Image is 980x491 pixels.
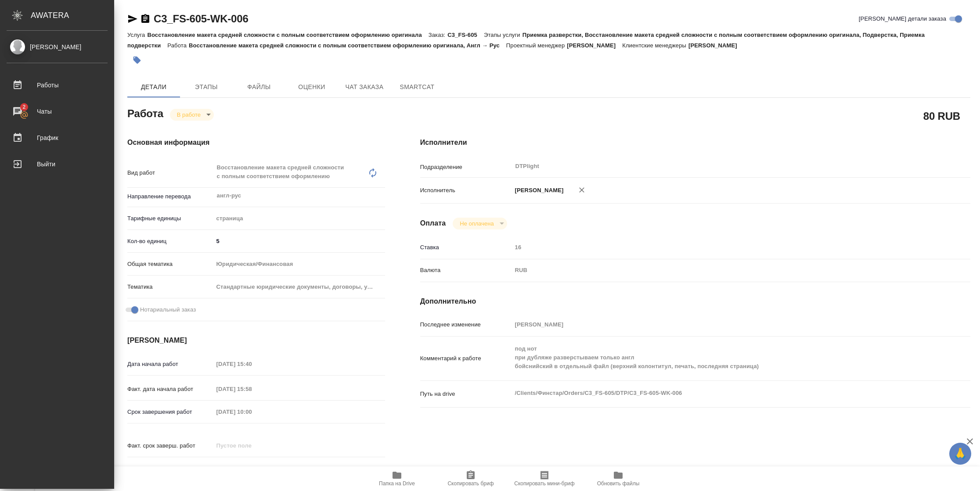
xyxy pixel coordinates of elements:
div: Юридическая/Финансовая [213,257,385,272]
h2: Работа [127,105,163,121]
span: Нотариальный заказ [140,305,196,314]
button: Не оплачена [457,220,496,227]
h2: 80 RUB [923,108,960,123]
p: Последнее изменение [420,320,512,329]
span: Обновить файлы [597,480,640,487]
h4: [PERSON_NAME] [127,335,385,346]
span: 2 [17,103,31,111]
input: Пустое поле [213,383,290,395]
p: Услуга [127,32,147,38]
button: Папка на Drive [360,466,434,491]
div: Чаты [7,105,108,118]
p: Факт. срок заверш. работ [127,441,213,450]
span: Скопировать бриф [447,480,494,487]
span: Скопировать мини-бриф [514,480,574,487]
div: Работы [7,79,108,92]
a: Работы [2,74,112,96]
p: Комментарий к работе [420,354,512,363]
input: Пустое поле [512,318,925,331]
p: Факт. дата начала работ [127,385,213,394]
p: Кол-во единиц [127,237,213,246]
p: Этапы услуги [484,32,522,38]
input: ✎ Введи что-нибудь [213,235,385,247]
span: SmartCat [396,82,438,93]
p: Исполнитель [420,186,512,195]
button: 🙏 [949,443,971,465]
button: Скопировать ссылку [140,14,151,24]
p: Срок завершения услуги [127,464,213,473]
p: Дата начала работ [127,360,213,369]
span: Этапы [185,82,227,93]
div: График [7,131,108,144]
p: Подразделение [420,163,512,172]
p: Восстановление макета средней сложности с полным соответствием оформлению оригинала [147,32,428,38]
button: Скопировать мини-бриф [508,466,581,491]
button: Скопировать бриф [434,466,508,491]
p: Валюта [420,266,512,275]
p: Заказ: [429,32,447,38]
textarea: под нот при дубляже разверстываем только англ бойснийский в отдельный файл (верхний колонтитул, п... [512,341,925,374]
p: Тематика [127,283,213,291]
p: [PERSON_NAME] [567,42,622,49]
p: Клиентские менеджеры [622,42,688,49]
p: Проектный менеджер [506,42,567,49]
div: В работе [170,109,214,121]
p: Ставка [420,243,512,252]
p: Путь на drive [420,390,512,398]
input: Пустое поле [512,241,925,254]
a: 2Чаты [2,100,112,122]
p: Тарифные единицы [127,214,213,223]
a: График [2,127,112,149]
div: AWATERA [31,7,114,24]
span: Оценки [291,82,333,93]
h4: Оплата [420,218,446,229]
p: Направление перевода [127,192,213,201]
p: Общая тематика [127,260,213,269]
p: [PERSON_NAME] [512,186,564,195]
p: Работа [167,42,189,49]
span: Детали [133,82,175,93]
input: ✎ Введи что-нибудь [213,462,290,475]
div: В работе [453,218,507,229]
p: Вид работ [127,168,213,177]
p: Восстановление макета средней сложности с полным соответствием оформлению оригинала, Англ → Рус [189,42,506,49]
a: C3_FS-605-WK-006 [154,13,249,25]
button: Скопировать ссылку для ЯМессенджера [127,14,138,24]
input: Пустое поле [213,405,290,418]
div: страница [213,211,385,226]
span: Файлы [238,82,280,93]
button: Обновить файлы [581,466,655,491]
input: Пустое поле [213,439,290,452]
h4: Дополнительно [420,296,970,307]
input: Пустое поле [213,358,290,370]
div: RUB [512,263,925,278]
div: Выйти [7,158,108,171]
p: Приемка разверстки, Восстановление макета средней сложности с полным соответствием оформлению ори... [127,32,925,49]
button: В работе [174,111,203,118]
span: [PERSON_NAME] детали заказа [859,14,946,23]
h4: Исполнители [420,137,970,148]
div: Стандартные юридические документы, договоры, уставы [213,280,385,294]
a: Выйти [2,153,112,175]
span: Папка на Drive [379,480,415,487]
span: 🙏 [953,444,968,463]
h4: Основная информация [127,137,385,148]
textarea: /Clients/Финстар/Orders/C3_FS-605/DTP/C3_FS-605-WK-006 [512,386,925,401]
div: [PERSON_NAME] [7,42,108,52]
p: Срок завершения работ [127,408,213,416]
p: [PERSON_NAME] [688,42,744,49]
button: Удалить исполнителя [572,180,591,200]
span: Чат заказа [343,82,386,93]
button: Добавить тэг [127,50,147,70]
p: C3_FS-605 [447,32,484,38]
